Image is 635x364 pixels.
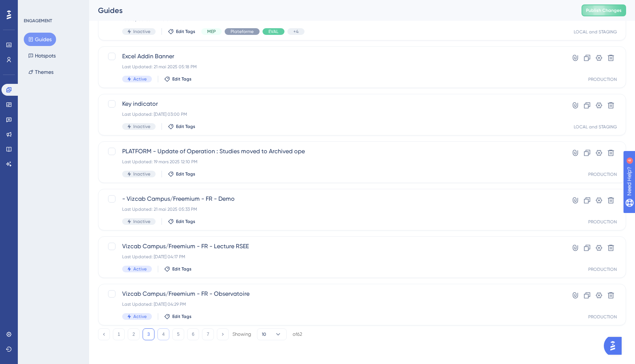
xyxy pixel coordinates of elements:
div: Last Updated: 21 mai 2025 05:33 PM [122,206,543,212]
button: 2 [128,328,140,340]
button: 10 [257,328,287,340]
span: PLATFORM - Update of Operation : Studies moved to Archived ope [122,147,543,156]
span: Edit Tags [176,219,195,224]
button: 4 [157,328,169,340]
button: Hotspots [24,49,60,62]
span: Key indicator [122,99,543,108]
button: 5 [172,328,184,340]
span: 10 [262,331,266,337]
span: EVAL [268,29,279,35]
span: Plateforme [231,29,254,35]
span: Edit Tags [176,29,195,35]
span: Edit Tags [172,314,192,319]
span: Vizcab Campus/Freemium - FR - Lecture RSEE [122,242,543,251]
span: - Vizcab Campus/Freemium - FR - Demo [122,194,543,203]
div: PRODUCTION [588,314,617,320]
div: PRODUCTION [588,171,617,177]
span: Inactive [133,124,150,129]
span: Vizcab Campus/Freemium - FR - Observatoire [122,289,543,298]
span: Inactive [133,219,150,224]
div: Last Updated: [DATE] 03:00 PM [122,111,543,117]
div: ENGAGEMENT [24,18,52,24]
span: Edit Tags [172,266,192,272]
span: Inactive [133,171,150,177]
span: Inactive [133,29,150,35]
button: Themes [24,65,58,79]
div: Guides [98,5,563,16]
div: PRODUCTION [588,266,617,272]
div: Last Updated: 19 mars 2025 12:10 PM [122,159,543,165]
button: 6 [187,328,199,340]
button: 7 [202,328,214,340]
button: 3 [143,328,154,340]
button: Edit Tags [168,29,195,35]
span: Publish Changes [586,7,622,13]
iframe: UserGuiding AI Assistant Launcher [604,335,626,357]
div: Last Updated: [DATE] 04:17 PM [122,254,543,260]
button: Guides [24,33,56,46]
div: Last Updated: 21 mai 2025 05:18 PM [122,64,543,70]
span: Edit Tags [172,76,192,82]
button: 1 [113,328,125,340]
span: Edit Tags [176,124,195,129]
div: LOCAL and STAGING [574,29,617,35]
span: Active [133,266,147,272]
button: Edit Tags [164,314,192,319]
button: Edit Tags [168,171,195,177]
span: +4 [293,29,299,35]
span: Active [133,76,147,82]
div: Last Updated: [DATE] 04:29 PM [122,301,543,307]
button: Edit Tags [168,219,195,224]
div: LOCAL and STAGING [574,124,617,130]
button: Edit Tags [164,266,192,272]
div: of 62 [293,331,302,338]
div: Showing [232,331,251,338]
button: Edit Tags [168,124,195,129]
div: PRODUCTION [588,76,617,82]
span: Active [133,314,147,319]
span: Edit Tags [176,171,195,177]
button: Publish Changes [582,4,626,16]
div: PRODUCTION [588,219,617,225]
div: 4 [52,4,54,10]
span: MEP [207,29,216,35]
span: Need Help? [17,2,46,11]
span: Excel Addin Banner [122,52,543,61]
button: Edit Tags [164,76,192,82]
